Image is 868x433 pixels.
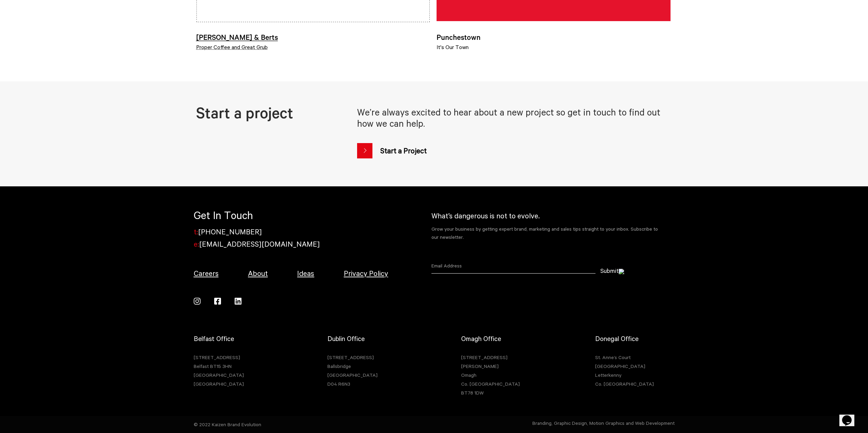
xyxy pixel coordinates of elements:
[327,353,403,362] li: [STREET_ADDRESS]
[437,16,671,52] a: Punchestown It's Our Town
[327,371,403,380] li: [GEOGRAPHIC_DATA]
[595,380,671,388] li: Co. [GEOGRAPHIC_DATA]
[194,240,199,248] span: e:
[357,140,434,161] a: Start a Project
[327,380,403,388] li: D04 R6N3
[194,209,388,222] h5: Get In Touch
[461,380,536,388] li: Co. [GEOGRAPHIC_DATA]
[327,362,403,371] li: Ballsbridge
[194,298,201,305] img: insta.svg
[619,269,624,274] img: arrow.svg
[194,371,269,380] li: [GEOGRAPHIC_DATA]
[194,269,219,277] a: Careers
[194,228,262,236] a: t:[PHONE_NUMBER]
[194,228,198,236] span: t:
[344,269,388,277] a: Privacy Policy
[595,335,671,343] h5: Donegal Office
[327,335,403,343] h5: Dublin Office
[194,353,269,362] li: [STREET_ADDRESS]
[461,371,536,380] li: Omagh
[194,380,269,388] li: [GEOGRAPHIC_DATA]
[595,371,671,380] li: Letterkenny
[839,406,861,426] iframe: chat widget
[194,335,269,343] h5: Belfast Office
[196,43,430,52] p: Proper Coffee and Great Grub
[437,34,671,43] h4: Punchestown
[196,34,430,43] h4: [PERSON_NAME] & Berts
[595,353,671,362] li: St. Anne’s Court
[189,420,680,429] div: © 2022 Kaizen Brand Evolution
[196,106,351,125] h2: Start a project
[595,362,671,371] li: [GEOGRAPHIC_DATA]
[214,298,221,305] img: facebook.svg
[194,362,269,371] li: Belfast BT15 3HN
[431,258,595,274] input: Email Address
[437,43,671,52] p: It's Our Town
[461,353,536,371] li: [STREET_ADDRESS][PERSON_NAME]
[461,335,536,343] h5: Omagh Office
[461,388,536,397] li: BT78 1DW
[235,298,241,305] img: linkedin.svg
[194,240,320,248] a: e:[EMAIL_ADDRESS][DOMAIN_NAME]
[297,269,314,277] a: Ideas
[196,16,430,52] a: [PERSON_NAME] & Berts Proper Coffee and Great Grub
[600,267,624,274] button: Submit
[357,107,671,134] h3: We’re always excited to hear about a new project so get in touch to find out how we can help.
[431,211,666,220] h4: What’s dangerous is not to evolve.
[248,269,268,277] a: About
[373,140,434,161] span: Start a Project
[431,225,666,241] p: Grow your business by getting expert brand, marketing and sales tips straight to your inbox. Subs...
[532,420,675,427] h1: Branding, Graphic Design, Motion Graphics and Web Development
